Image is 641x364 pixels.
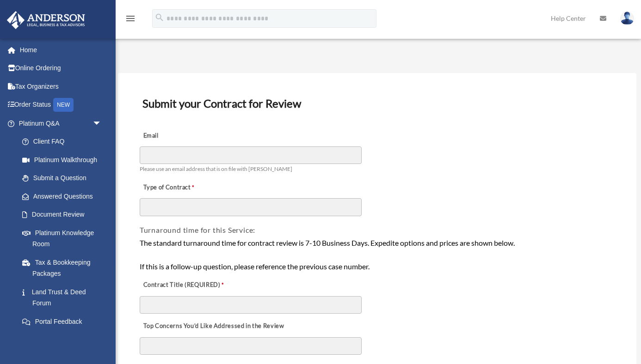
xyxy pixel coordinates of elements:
[140,225,255,234] span: Turnaround time for this Service:
[140,165,292,172] span: Please use an email address that is on file with [PERSON_NAME]
[6,41,116,59] a: Home
[13,206,111,224] a: Document Review
[620,12,634,25] img: User Pic
[140,279,232,291] label: Contract Title (REQUIRED)
[13,187,116,206] a: Answered Questions
[92,114,111,133] span: arrow_drop_down
[140,129,232,142] label: Email
[6,96,116,115] a: Order StatusNEW
[13,312,116,331] a: Portal Feedback
[13,133,116,151] a: Client FAQ
[140,237,615,273] div: The standard turnaround time for contract review is 7-10 Business Days. Expedite options and pric...
[125,16,136,24] a: menu
[13,151,116,169] a: Platinum Walkthrough
[140,320,287,333] label: Top Concerns You’d Like Addressed in the Review
[6,331,116,349] a: Digital Productsarrow_drop_down
[13,283,116,312] a: Land Trust & Deed Forum
[125,13,136,24] i: menu
[6,77,116,96] a: Tax Organizers
[139,94,616,113] h3: Submit your Contract for Review
[140,181,232,194] label: Type of Contract
[92,331,111,350] span: arrow_drop_down
[13,169,116,188] a: Submit a Question
[6,114,116,133] a: Platinum Q&Aarrow_drop_down
[13,224,116,253] a: Platinum Knowledge Room
[53,98,74,112] div: NEW
[6,59,116,78] a: Online Ordering
[13,253,116,283] a: Tax & Bookkeeping Packages
[4,11,88,29] img: Anderson Advisors Platinum Portal
[154,12,165,23] i: search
